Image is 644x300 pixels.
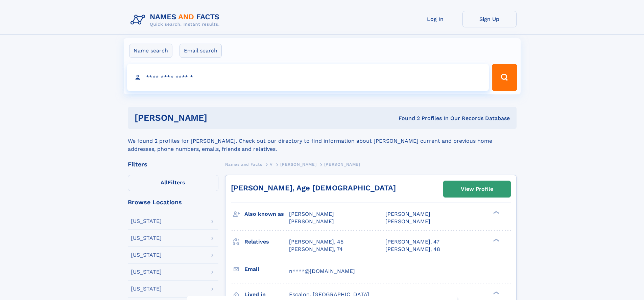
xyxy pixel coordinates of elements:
[289,218,334,225] span: [PERSON_NAME]
[289,291,369,298] span: Escalon, [GEOGRAPHIC_DATA]
[128,199,218,205] div: Browse Locations
[462,11,517,27] a: Sign Up
[244,236,289,248] h3: Relatives
[385,246,440,253] a: [PERSON_NAME], 48
[385,211,430,217] span: [PERSON_NAME]
[385,238,439,246] a: [PERSON_NAME], 47
[492,210,500,215] div: ❯
[180,44,222,58] label: Email search
[289,211,334,217] span: [PERSON_NAME]
[128,129,517,153] div: We found 2 profiles for [PERSON_NAME]. Check out our directory to find information about [PERSON_...
[131,218,162,224] div: [US_STATE]
[131,252,162,258] div: [US_STATE]
[127,64,489,91] input: search input
[280,160,316,168] a: [PERSON_NAME]
[131,235,162,241] div: [US_STATE]
[385,218,430,225] span: [PERSON_NAME]
[461,181,493,197] div: View Profile
[131,286,162,292] div: [US_STATE]
[270,162,273,167] span: V
[128,175,218,191] label: Filters
[131,269,162,275] div: [US_STATE]
[244,208,289,220] h3: Also known as
[280,162,316,167] span: [PERSON_NAME]
[135,114,303,122] h1: [PERSON_NAME]
[128,11,225,29] img: Logo Names and Facts
[231,184,396,192] a: [PERSON_NAME], Age [DEMOGRAPHIC_DATA]
[128,161,218,167] div: Filters
[129,44,172,58] label: Name search
[408,11,462,27] a: Log In
[289,238,343,246] a: [PERSON_NAME], 45
[270,160,273,168] a: V
[225,160,262,168] a: Names and Facts
[244,263,289,275] h3: Email
[492,291,500,295] div: ❯
[161,179,168,186] span: All
[492,238,500,242] div: ❯
[303,115,510,122] div: Found 2 Profiles In Our Records Database
[444,181,510,197] a: View Profile
[289,246,343,253] a: [PERSON_NAME], 74
[492,64,517,91] button: Search Button
[324,162,360,167] span: [PERSON_NAME]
